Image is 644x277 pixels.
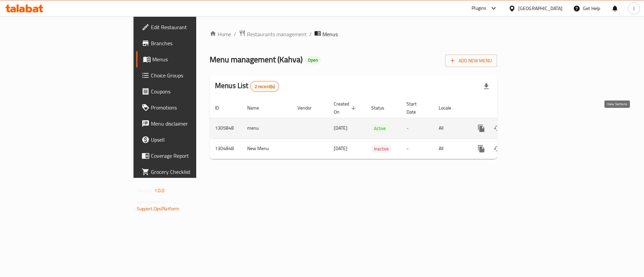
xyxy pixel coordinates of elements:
[518,5,562,12] div: [GEOGRAPHIC_DATA]
[136,99,241,116] a: Promotions
[137,186,153,195] span: Version:
[439,104,460,112] span: Locale
[136,67,241,83] a: Choice Groups
[305,57,321,63] span: Open
[239,30,307,39] a: Restaurants management
[151,168,236,176] span: Grocery Checklist
[152,55,236,63] span: Menus
[445,55,497,67] button: Add New Menu
[401,138,433,159] td: -
[151,136,236,144] span: Upsell
[473,120,489,136] button: more
[242,118,292,138] td: menu
[489,141,505,157] button: Change Status
[136,164,241,180] a: Grocery Checklist
[136,19,241,35] a: Edit Restaurant
[215,81,279,92] h2: Menus List
[334,144,347,153] span: [DATE]
[151,103,236,112] span: Promotions
[305,56,321,64] div: Open
[433,138,468,159] td: All
[371,124,388,132] div: Active
[472,4,486,12] div: Plugins
[371,145,391,153] span: Inactive
[210,30,497,39] nav: breadcrumb
[309,30,312,38] li: /
[137,204,179,213] a: Support.OpsPlatform
[473,141,489,157] button: more
[136,51,241,67] a: Menus
[151,39,236,47] span: Branches
[136,132,241,148] a: Upsell
[154,186,165,195] span: 1.0.0
[151,120,236,128] span: Menu disclaimer
[151,23,236,31] span: Edit Restaurant
[210,52,303,67] span: Menu management ( Kahva )
[151,87,236,95] span: Coupons
[242,138,292,159] td: New Menu
[371,125,388,132] span: Active
[215,104,228,112] span: ID
[401,118,433,138] td: -
[250,81,279,92] div: Total records count
[136,148,241,164] a: Coverage Report
[298,104,320,112] span: Vendor
[468,98,543,118] th: Actions
[407,100,425,116] span: Start Date
[251,83,279,90] span: 2 record(s)
[136,116,241,132] a: Menu disclaimer
[371,104,393,112] span: Status
[151,152,236,160] span: Coverage Report
[247,30,307,38] span: Restaurants management
[433,118,468,138] td: All
[136,35,241,51] a: Branches
[334,124,347,132] span: [DATE]
[322,30,338,38] span: Menus
[137,198,168,206] span: Get support on:
[247,104,268,112] span: Name
[478,78,494,94] div: Export file
[210,98,543,159] table: enhanced table
[450,57,492,65] span: Add New Menu
[489,120,505,136] button: Change Status
[633,5,635,12] span: J
[334,100,358,116] span: Created On
[151,71,236,79] span: Choice Groups
[136,83,241,99] a: Coupons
